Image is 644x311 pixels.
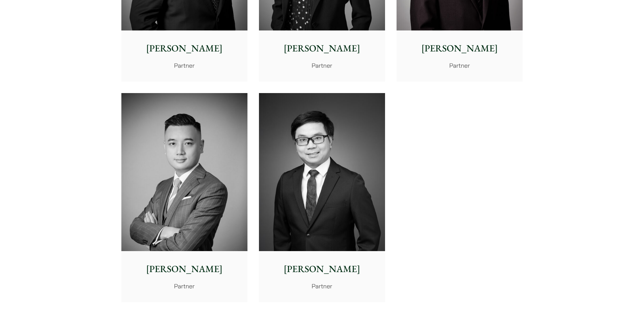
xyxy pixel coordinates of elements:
[127,61,242,70] p: Partner
[402,41,517,55] p: [PERSON_NAME]
[264,41,380,55] p: [PERSON_NAME]
[264,61,380,70] p: Partner
[121,93,247,302] a: [PERSON_NAME] Partner
[259,93,385,302] a: [PERSON_NAME] Partner
[127,282,242,291] p: Partner
[127,41,242,55] p: [PERSON_NAME]
[264,282,380,291] p: Partner
[402,61,517,70] p: Partner
[264,262,380,276] p: [PERSON_NAME]
[127,262,242,276] p: [PERSON_NAME]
